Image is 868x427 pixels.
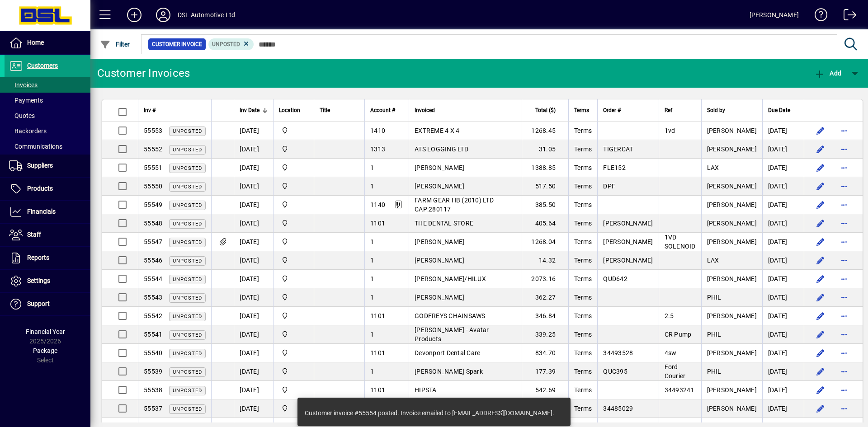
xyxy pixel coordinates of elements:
[279,348,308,358] span: Central
[144,105,156,115] span: Inv #
[707,105,757,115] div: Sold by
[837,346,851,360] button: More options
[813,123,828,138] button: Edit
[173,184,202,190] span: Unposted
[768,105,798,115] div: Due Date
[762,159,804,177] td: [DATE]
[144,220,162,227] span: 55548
[415,164,464,171] span: [PERSON_NAME]
[837,179,851,193] button: More options
[603,238,653,245] span: [PERSON_NAME]
[522,362,568,381] td: 177.39
[665,363,686,380] span: Ford Courier
[173,277,202,282] span: Unposted
[707,405,757,412] span: [PERSON_NAME]
[707,386,757,394] span: [PERSON_NAME]
[528,105,564,115] div: Total ($)
[208,38,254,50] mat-chip: Customer Invoice Status: Unposted
[574,275,592,282] span: Terms
[27,231,41,238] span: Staff
[665,105,696,115] div: Ref
[234,288,273,307] td: [DATE]
[173,369,202,375] span: Unposted
[234,122,273,140] td: [DATE]
[603,105,653,115] div: Order #
[234,399,273,418] td: [DATE]
[603,220,653,227] span: [PERSON_NAME]
[370,331,374,338] span: 1
[837,253,851,267] button: More options
[97,66,190,80] div: Customer Invoices
[279,163,308,173] span: Central
[522,251,568,270] td: 14.32
[813,216,828,230] button: Edit
[574,105,589,115] span: Terms
[173,388,202,394] span: Unposted
[144,257,162,264] span: 55546
[707,294,722,301] span: PHIL
[279,366,308,376] span: Central
[415,257,464,264] span: [PERSON_NAME]
[665,349,677,357] span: 4sw
[762,140,804,159] td: [DATE]
[144,386,162,394] span: 55538
[144,145,162,153] span: 55552
[837,216,851,230] button: More options
[574,257,592,264] span: Terms
[234,307,273,325] td: [DATE]
[149,7,178,23] button: Profile
[33,347,57,354] span: Package
[837,142,851,156] button: More options
[415,349,480,357] span: Devonport Dental Care
[574,349,592,357] span: Terms
[750,8,799,22] div: [PERSON_NAME]
[837,160,851,175] button: More options
[279,255,308,265] span: Central
[522,233,568,251] td: 1268.04
[9,112,35,119] span: Quotes
[5,247,90,269] a: Reports
[27,39,44,46] span: Home
[234,251,273,270] td: [DATE]
[370,127,385,134] span: 1410
[120,7,149,23] button: Add
[370,257,374,264] span: 1
[415,238,464,245] span: [PERSON_NAME]
[144,238,162,245] span: 55547
[279,311,308,321] span: Central
[813,346,828,360] button: Edit
[837,123,851,138] button: More options
[240,105,259,115] span: Inv Date
[173,239,202,245] span: Unposted
[665,331,692,338] span: CR Pump
[837,327,851,342] button: More options
[415,294,464,301] span: [PERSON_NAME]
[603,275,627,282] span: QUD642
[813,235,828,249] button: Edit
[234,344,273,362] td: [DATE]
[173,351,202,357] span: Unposted
[574,183,592,190] span: Terms
[173,314,202,319] span: Unposted
[144,183,162,190] span: 55550
[522,344,568,362] td: 834.70
[762,251,804,270] td: [DATE]
[762,399,804,418] td: [DATE]
[522,288,568,307] td: 362.27
[234,381,273,399] td: [DATE]
[813,253,828,267] button: Edit
[9,143,62,150] span: Communications
[27,208,56,215] span: Financials
[707,238,757,245] span: [PERSON_NAME]
[762,177,804,196] td: [DATE]
[762,288,804,307] td: [DATE]
[837,235,851,249] button: More options
[837,309,851,323] button: More options
[415,105,435,115] span: Invoiced
[5,224,90,246] a: Staff
[415,127,459,134] span: EXTREME 4 X 4
[9,97,43,104] span: Payments
[9,127,47,135] span: Backorders
[5,178,90,200] a: Products
[837,197,851,212] button: More options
